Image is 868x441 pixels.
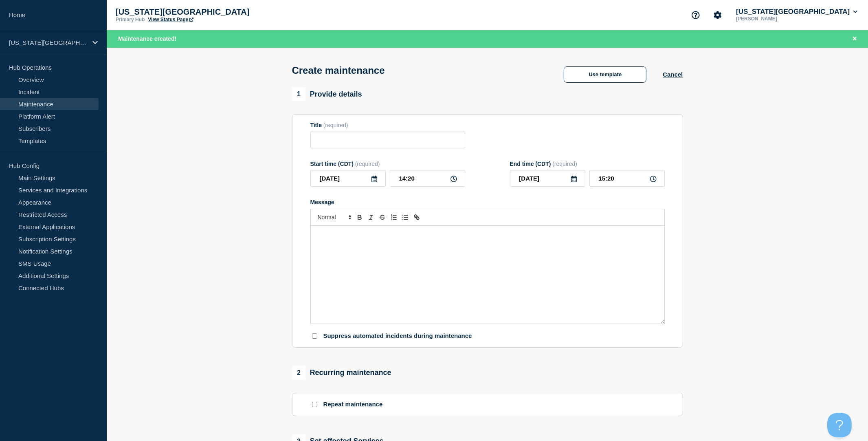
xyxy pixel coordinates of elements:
p: [US_STATE][GEOGRAPHIC_DATA] [9,39,87,46]
input: Title [310,132,465,148]
a: View Status Page [148,17,193,22]
h1: Create maintenance [292,65,385,76]
p: Primary Hub [116,17,145,22]
p: Suppress automated incidents during maintenance [323,332,472,340]
div: Provide details [292,87,362,101]
div: Start time (CDT) [310,161,465,167]
button: Toggle bulleted list [400,212,411,222]
button: Cancel [663,71,683,78]
p: Repeat maintenance [323,401,383,408]
p: [US_STATE][GEOGRAPHIC_DATA] [116,7,279,17]
button: Account settings [709,7,726,24]
button: Toggle italic text [365,212,377,222]
button: [US_STATE][GEOGRAPHIC_DATA] [734,8,859,16]
input: YYYY-MM-DD [310,170,386,187]
button: Toggle ordered list [388,212,400,222]
span: (required) [355,161,380,167]
span: 1 [292,87,306,101]
span: (required) [552,161,577,167]
div: Message [311,226,664,324]
iframe: Help Scout Beacon - Open [827,413,852,437]
button: Use template [564,66,646,83]
div: Recurring maintenance [292,366,391,380]
input: Suppress automated incidents during maintenance [312,333,317,339]
div: Message [310,199,665,205]
button: Toggle link [411,212,422,222]
input: HH:MM [589,170,665,187]
div: Title [310,122,465,128]
span: 2 [292,366,306,380]
div: End time (CDT) [510,161,665,167]
span: (required) [323,122,348,128]
p: [PERSON_NAME] [734,16,819,22]
input: Repeat maintenance [312,402,317,407]
button: Toggle bold text [354,212,365,222]
span: Maintenance created! [118,35,176,42]
input: HH:MM [390,170,465,187]
span: Font size [314,212,354,222]
button: Toggle strikethrough text [377,212,388,222]
button: Close banner [850,34,860,44]
input: YYYY-MM-DD [510,170,585,187]
button: Support [687,7,704,24]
